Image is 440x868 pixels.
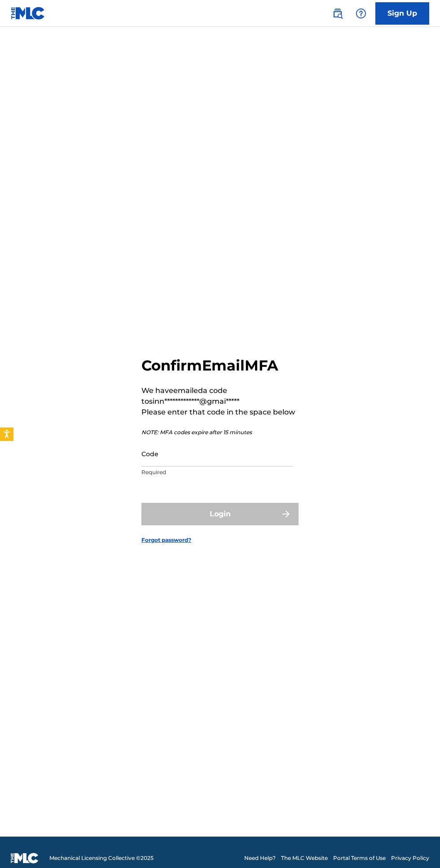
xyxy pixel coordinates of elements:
[11,7,45,20] img: MLC Logo
[391,854,429,862] a: Privacy Policy
[244,854,276,862] a: Need Help?
[281,854,328,862] a: The MLC Website
[375,2,429,25] a: Sign Up
[141,428,299,436] p: NOTE: MFA codes expire after 15 minutes
[141,357,299,375] h2: Confirm Email MFA
[141,407,299,418] p: Please enter that code in the space below
[141,536,191,544] a: Forgot password?
[352,4,370,22] div: Help
[11,853,39,864] img: logo
[49,854,154,862] span: Mechanical Licensing Collective © 2025
[395,825,440,868] iframe: Chat Widget
[333,854,386,862] a: Portal Terms of Use
[329,4,347,22] a: Public Search
[141,468,293,476] p: Required
[356,8,366,19] img: help
[332,8,343,19] img: search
